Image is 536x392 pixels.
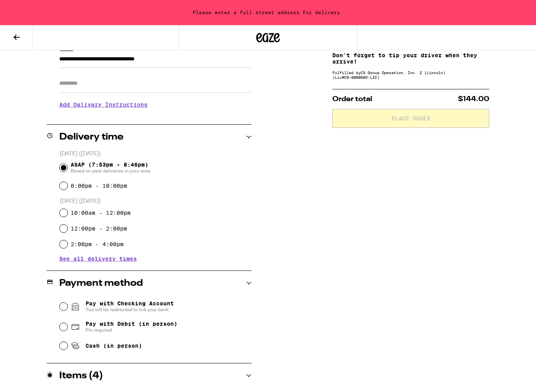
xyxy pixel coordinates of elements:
[71,225,127,232] label: 12:00pm - 2:00pm
[71,183,127,189] label: 8:00pm - 10:00pm
[86,300,174,313] span: Pay with Checking Account
[71,168,150,174] span: Based on past deliveries in your area
[59,256,137,261] button: See all delivery times
[458,96,489,103] span: $144.00
[86,327,177,333] span: Pin required
[392,116,430,121] span: Place Order
[59,96,252,114] h3: Add Delivery Instructions
[59,114,252,120] p: We'll contact you at [PHONE_NUMBER] when we arrive
[332,52,489,65] p: Don't forget to tip your driver when they arrive!
[59,371,103,381] h2: Items ( 4 )
[332,70,489,80] div: Fulfilled by CS Group Operation, Inc. 2 (Lincoln) (Lic# C9-0000685-LIC )
[86,343,142,349] span: Cash (in person)
[60,198,252,205] p: [DATE] ([DATE])
[71,241,124,247] label: 2:00pm - 4:00pm
[60,150,252,158] p: [DATE] ([DATE])
[59,132,124,142] h2: Delivery time
[86,321,177,327] span: Pay with Debit (in person)
[59,279,143,288] h2: Payment method
[71,162,150,174] span: ASAP (7:53pm - 8:46pm)
[86,307,174,313] span: You will be redirected to link your bank
[332,109,489,128] button: Place Order
[71,210,131,216] label: 10:00am - 12:00pm
[332,96,372,103] span: Order total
